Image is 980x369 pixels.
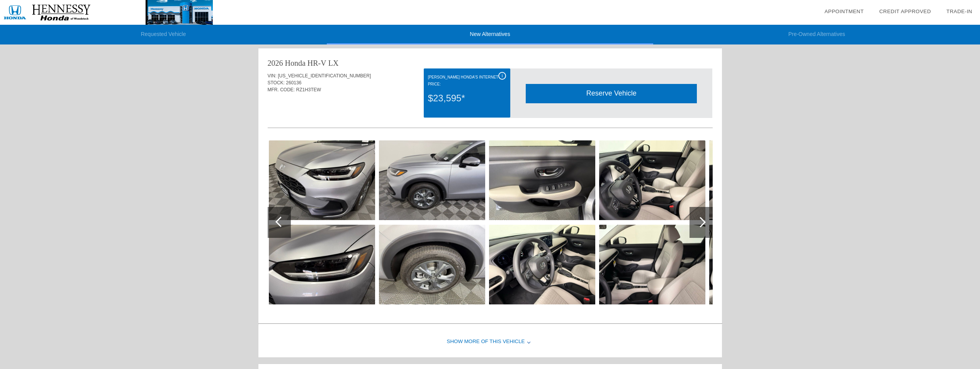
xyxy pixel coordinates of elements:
[327,25,654,44] li: New Alternatives
[489,225,595,304] img: 82edf951-fe6e-497f-b75c-9aad0d4921b2.jpeg
[286,80,301,85] span: 260136
[379,225,485,304] img: baf8ce35-317e-45ff-941e-646ff4ead003.jpeg
[526,84,697,103] div: Reserve Vehicle
[268,73,277,79] span: VIN:
[946,9,972,14] a: Trade-In
[258,326,722,357] div: Show More of this Vehicle
[268,105,713,117] div: Quoted on [DATE] 11:36:24 AM
[269,140,375,220] img: 484dbc16-7656-42b0-9078-09bd4f772647.jpeg
[379,140,485,220] img: 7dabff7d-bf27-4e5e-abf9-baffbfd828dc.jpeg
[296,87,321,92] span: RZ1H3TEW
[268,87,295,92] span: MFR. CODE:
[328,58,339,68] div: LX
[498,72,506,80] div: i
[709,140,815,220] img: 2f69afdc-a181-403a-bd41-eebbaeb546ff.jpeg
[428,75,498,86] font: [PERSON_NAME] Honda's Internet Price:
[489,140,595,220] img: 2128e25e-de6b-41b8-9729-3bc845aeb90d.jpeg
[824,9,864,14] a: Appointment
[599,225,705,304] img: 43291a75-629c-4b64-9ff3-ecd4a8aeb65e.jpeg
[269,225,375,304] img: de95e168-9a26-443e-9648-1bb48021473c.jpeg
[653,25,980,44] li: Pre-Owned Alternatives
[278,73,371,79] span: [US_VEHICLE_IDENTIFICATION_NUMBER]
[428,88,506,108] div: $23,595*
[268,58,326,68] div: 2026 Honda HR-V
[599,140,705,220] img: f60d3461-e3ac-4fd8-a935-df2315cb7158.jpeg
[268,80,285,85] span: STOCK:
[879,9,931,14] a: Credit Approved
[709,225,815,304] img: 86108653-d377-4e64-b3e4-129bdefa3b9f.jpeg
